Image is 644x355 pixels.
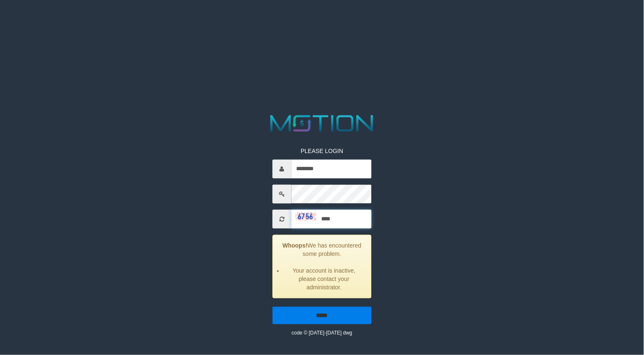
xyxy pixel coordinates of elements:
[266,112,378,135] img: MOTION_logo.png
[295,212,316,221] img: captcha
[272,147,371,156] p: PLEASE LOGIN
[292,330,352,336] small: code © [DATE]-[DATE] dwg
[272,235,371,299] div: We has encountered some problem.
[283,243,308,249] strong: Whoops!
[283,267,365,292] li: Your account is inactive, please contact your administrator.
